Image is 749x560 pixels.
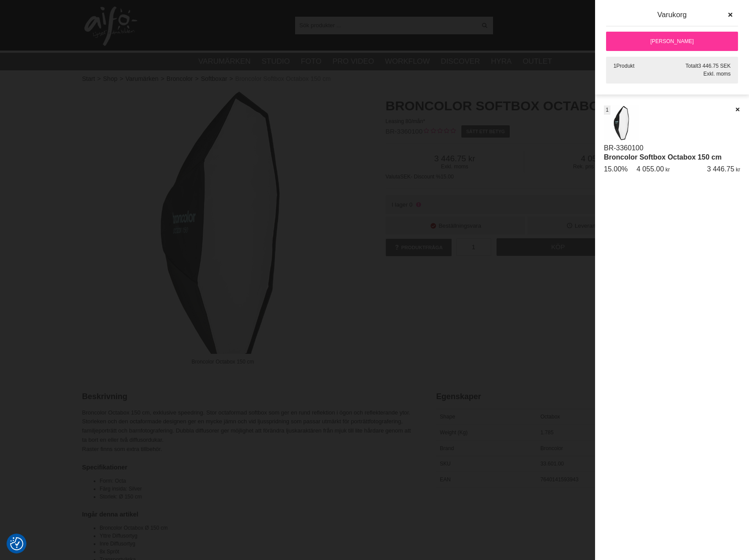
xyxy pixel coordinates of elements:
[703,71,731,77] span: Exkl. moms
[606,32,738,51] a: [PERSON_NAME]
[707,165,734,173] span: 3 446.75
[10,536,23,552] button: Samtyckesinställningar
[614,63,617,69] span: 1
[636,165,664,173] span: 4 055.00
[698,63,731,69] span: 3 446.75 SEK
[686,63,698,69] span: Totalt
[604,153,722,161] a: Broncolor Softbox Octabox 150 cm
[606,106,609,114] span: 1
[604,105,639,141] img: Broncolor Softbox Octabox 150 cm
[10,537,23,550] img: Revisit consent button
[658,11,687,19] span: Varukorg
[604,144,643,152] a: BR-3360100
[616,63,634,69] span: Produkt
[604,165,628,173] span: 15.00%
